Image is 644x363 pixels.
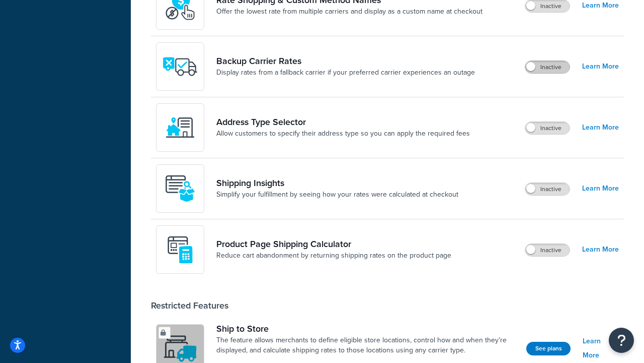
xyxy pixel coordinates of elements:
[582,181,619,196] a: Learn More
[163,232,198,267] img: +D8d0cXZM7VpdAAAAAElFTkSuQmCC
[216,129,470,139] a: Allow customers to specify their address type so you can apply the required fees
[526,342,571,355] button: See plans
[216,323,518,334] a: Ship to Store
[216,68,475,78] a: Display rates from a fallback carrier if your preferred carrier experiences an outage
[216,116,470,128] a: Address Type Selector
[216,238,451,250] a: Product Page Shipping Calculator
[216,335,518,355] a: The feature allows merchants to define eligible store locations, control how and when they’re dis...
[582,59,619,74] a: Learn More
[582,243,619,257] a: Learn More
[609,328,634,353] button: Open Resource Center
[583,334,619,362] a: Learn More
[216,7,482,17] a: Offer the lowest rate from multiple carriers and display as a custom name at checkout
[163,49,198,84] img: icon-duo-feat-backup-carrier-4420b188.png
[163,171,198,206] img: Acw9rhKYsOEjAAAAAElFTkSuQmCC
[216,190,458,200] a: Simplify your fulfillment by seeing how your rates were calculated at checkout
[582,120,619,135] a: Learn More
[216,55,475,67] a: Backup Carrier Rates
[525,61,570,73] label: Inactive
[151,300,228,311] div: Restricted Features
[216,251,451,261] a: Reduce cart abandonment by returning shipping rates on the product page
[525,122,570,134] label: Inactive
[525,244,570,256] label: Inactive
[216,177,458,189] a: Shipping Insights
[163,110,198,145] img: wNXZ4XiVfOSSwAAAABJRU5ErkJggg==
[525,183,570,195] label: Inactive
